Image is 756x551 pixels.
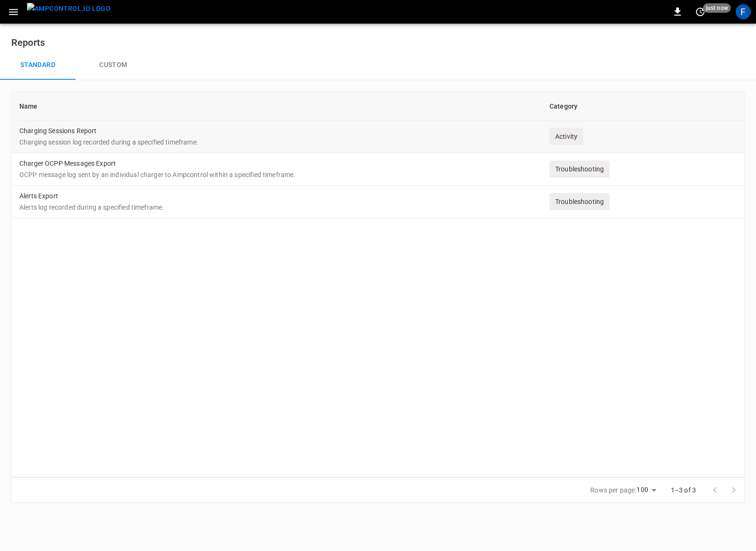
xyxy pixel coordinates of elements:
div: 100 [636,483,659,497]
p: OCPP message log sent by an individual charger to Ampcontrol within a specified timeframe. [19,170,534,179]
th: Name [12,92,542,120]
div: Troubleshooting [550,161,610,178]
span: just now [703,3,731,13]
button: Custom [76,50,151,80]
td: Alerts Export [12,186,542,218]
div: profile-icon [736,4,751,19]
p: Alerts log recorded during a specified timeframe. [19,203,534,212]
h6: Reports [11,35,745,50]
div: Troubleshooting [550,193,610,210]
th: Category [542,92,679,120]
p: 1–3 of 3 [671,485,696,495]
p: Rows per page: [590,485,636,495]
div: Activity [550,128,583,145]
td: Charger OCPP Messages Export [12,153,542,186]
td: Charging Sessions Report [12,120,542,153]
p: Charging session log recorded during a specified timeframe. [19,137,534,147]
button: set refresh interval [693,4,708,19]
img: ampcontrol.io logo [27,3,111,15]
